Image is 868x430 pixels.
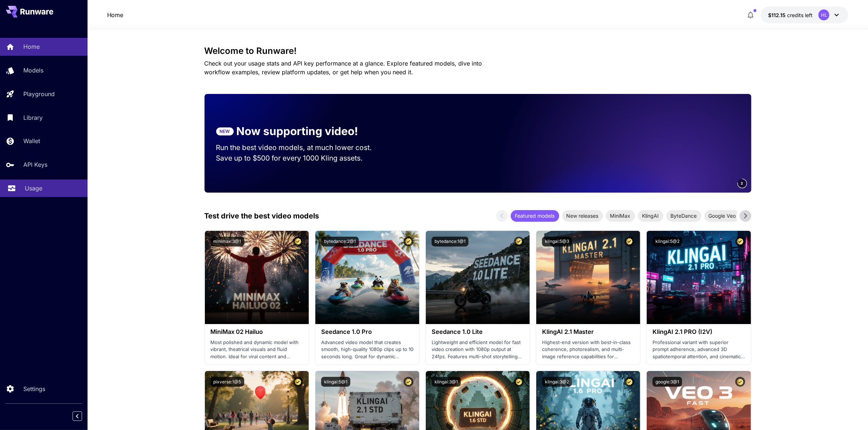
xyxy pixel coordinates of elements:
[23,42,40,51] p: Home
[542,377,572,387] button: klingai:3@2
[638,210,663,222] div: KlingAI
[78,410,87,423] div: Collapse sidebar
[216,153,386,163] p: Save up to $500 for every 1000 Kling assets.
[542,339,634,360] p: Highest-end version with best-in-class coherence, photorealism, and multi-image reference capabil...
[511,212,559,220] span: Featured models
[321,328,413,335] h3: Seedance 1.0 Pro
[761,7,848,23] button: $112.14745HL
[735,237,745,246] button: Certified Model – Vetted for best performance and includes a commercial license.
[211,328,303,335] h3: MiniMax 02 Hailuo
[606,212,635,220] span: MiniMax
[562,210,603,222] div: New releases
[321,377,350,387] button: klingai:5@1
[426,231,530,324] img: alt
[653,377,682,387] button: google:3@1
[542,328,634,335] h3: KlingAI 2.1 Master
[666,210,701,222] div: ByteDance
[624,377,634,387] button: Certified Model – Vetted for best performance and includes a commercial license.
[205,231,309,324] img: alt
[211,237,244,246] button: minimax:3@1
[205,210,319,221] p: Test drive the best video models
[404,377,413,387] button: Certified Model – Vetted for best performance and includes a commercial license.
[237,123,358,139] p: Now supporting video!
[216,142,386,153] p: Run the best video models, at much lower cost.
[704,210,740,222] div: Google Veo
[23,384,45,393] p: Settings
[205,60,482,76] span: Check out your usage stats and API key performance at a glance. Explore featured models, dive int...
[653,339,745,360] p: Professional variant with superior prompt adherence, advanced 3D spatiotemporal attention, and ci...
[735,377,745,387] button: Certified Model – Vetted for best performance and includes a commercial license.
[647,231,751,324] img: alt
[653,237,682,246] button: klingai:5@2
[23,160,47,169] p: API Keys
[432,328,524,335] h3: Seedance 1.0 Lite
[23,137,40,145] p: Wallet
[107,11,124,19] a: Home
[432,377,461,387] button: klingai:3@1
[606,210,635,222] div: MiniMax
[511,210,559,222] div: Featured models
[624,237,634,246] button: Certified Model – Vetted for best performance and includes a commercial license.
[653,328,745,335] h3: KlingAI 2.1 PRO (I2V)
[787,12,813,18] span: credits left
[23,90,55,98] p: Playground
[107,11,124,19] nav: breadcrumb
[562,212,603,220] span: New releases
[638,212,663,220] span: KlingAI
[293,237,303,246] button: Certified Model – Vetted for best performance and includes a commercial license.
[315,231,419,324] img: alt
[536,231,640,324] img: alt
[25,184,42,193] p: Usage
[768,11,813,19] div: $112.14745
[205,46,751,56] h3: Welcome to Runware!
[23,66,43,75] p: Models
[542,237,572,246] button: klingai:5@3
[704,212,740,220] span: Google Veo
[514,377,524,387] button: Certified Model – Vetted for best performance and includes a commercial license.
[23,113,43,122] p: Library
[211,339,303,360] p: Most polished and dynamic model with vibrant, theatrical visuals and fluid motion. Ideal for vira...
[514,237,524,246] button: Certified Model – Vetted for best performance and includes a commercial license.
[73,411,82,421] button: Collapse sidebar
[432,339,524,360] p: Lightweight and efficient model for fast video creation with 1080p output at 24fps. Features mult...
[404,237,413,246] button: Certified Model – Vetted for best performance and includes a commercial license.
[818,9,829,20] div: HL
[293,377,303,387] button: Certified Model – Vetted for best performance and includes a commercial license.
[432,237,468,246] button: bytedance:1@1
[220,128,230,135] p: NEW
[666,212,701,220] span: ByteDance
[321,339,413,360] p: Advanced video model that creates smooth, high-quality 1080p clips up to 10 seconds long. Great f...
[211,377,244,387] button: pixverse:1@5
[768,12,787,18] span: $112.15
[321,237,359,246] button: bytedance:2@1
[741,181,743,186] span: 2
